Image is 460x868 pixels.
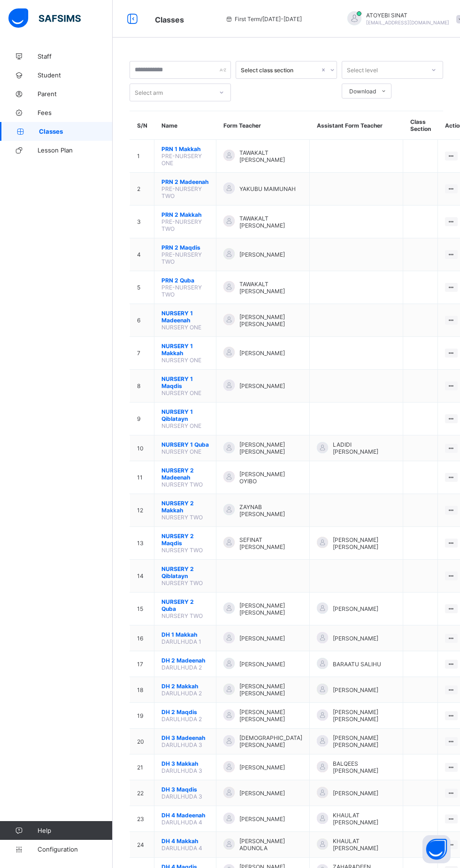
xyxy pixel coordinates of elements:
span: ZAYNAB [PERSON_NAME] [239,503,302,518]
span: NURSERY ONE [161,389,201,396]
img: safsims [8,8,81,28]
span: PRE-NURSERY TWO [161,251,202,265]
td: 11 [130,461,154,494]
span: PRN 2 Quba [161,277,209,284]
td: 10 [130,435,154,461]
span: Download [349,88,376,95]
td: 15 [130,593,154,625]
span: DARULHUDA 2 [161,716,202,723]
span: NURSERY ONE [161,324,201,331]
td: 3 [130,206,154,238]
span: [PERSON_NAME] [239,764,285,771]
td: 4 [130,238,154,271]
span: DARULHUDA 3 [161,767,202,774]
span: [PERSON_NAME] ADUNOLA [239,838,302,852]
span: [PERSON_NAME] [PERSON_NAME] [333,734,396,748]
span: DH 1 Makkah [161,631,209,638]
span: DARULHUDA 2 [161,664,202,671]
span: NURSERY TWO [161,514,203,521]
span: NURSERY 2 Makkah [161,500,209,514]
span: NURSERY ONE [161,448,201,455]
td: 12 [130,494,154,527]
span: PRE-NURSERY TWO [161,185,202,199]
span: NURSERY 1 Qiblatayn [161,408,209,422]
div: Select class section [241,67,320,74]
span: Classes [39,128,113,135]
th: Class Section [403,111,438,140]
span: DH 4 Madeenah [161,812,209,819]
span: NURSERY TWO [161,481,203,488]
span: [PERSON_NAME] [239,790,285,797]
span: [PERSON_NAME] [333,790,378,797]
span: NURSERY 2 Qiblatayn [161,565,209,579]
td: 9 [130,403,154,435]
span: PRE-NURSERY TWO [161,284,202,298]
td: 2 [130,173,154,206]
span: [PERSON_NAME] [PERSON_NAME] [239,313,302,327]
span: session/term information [225,15,302,23]
span: NURSERY 2 Quba [161,598,209,612]
span: NURSERY 1 Madeenah [161,310,209,324]
span: [PERSON_NAME] [PERSON_NAME] [239,708,302,723]
td: 24 [130,832,154,858]
span: [PERSON_NAME] OYIBO [239,471,302,485]
span: [PERSON_NAME] [239,661,285,668]
span: DH 3 Madeenah [161,734,209,741]
span: DARULHUDA 1 [161,638,201,645]
span: Student [38,71,113,79]
span: DARULHUDA 3 [161,793,202,800]
span: PRN 1 Makkah [161,145,209,152]
span: [EMAIL_ADDRESS][DOMAIN_NAME] [366,20,449,25]
span: [DEMOGRAPHIC_DATA][PERSON_NAME] [239,734,302,748]
td: 16 [130,625,154,651]
span: NURSERY ONE [161,357,201,364]
td: 23 [130,806,154,832]
span: NURSERY 1 Quba [161,441,209,448]
th: Assistant Form Teacher [310,111,403,140]
div: Select arm [135,84,163,101]
span: KHAULAT [PERSON_NAME] [333,812,396,826]
span: DH 3 Maqdis [161,786,209,793]
span: DARULHUDA 2 [161,690,202,697]
td: 20 [130,729,154,754]
span: NURSERY TWO [161,579,203,586]
span: [PERSON_NAME] [PERSON_NAME] [239,441,302,455]
span: [PERSON_NAME] [PERSON_NAME] [239,602,302,616]
span: [PERSON_NAME] [333,686,378,693]
span: NURSERY ONE [161,422,201,429]
span: PRN 2 Makkah [161,211,209,218]
span: [PERSON_NAME] [333,635,378,642]
span: NURSERY 1 Makkah [161,343,209,357]
span: YAKUBU MAIMUNAH [239,185,296,192]
span: [PERSON_NAME] [PERSON_NAME] [333,708,396,723]
span: Parent [38,90,113,98]
span: NURSERY 1 Maqdis [161,375,209,389]
span: [PERSON_NAME] [333,605,378,612]
td: 17 [130,651,154,677]
td: 14 [130,560,154,593]
span: PRE-NURSERY ONE [161,152,202,167]
span: KHAULAT [PERSON_NAME] [333,838,396,852]
span: TAWAKALT [PERSON_NAME] [239,149,302,163]
span: DH 4 Makkah [161,838,209,845]
span: Configuration [38,845,112,853]
span: BARAATU SALIHU [333,661,381,668]
span: [PERSON_NAME] [239,350,285,357]
td: 8 [130,370,154,403]
span: DH 3 Makkah [161,760,209,767]
span: NURSERY 2 Maqdis [161,533,209,547]
span: DARULHUDA 4 [161,845,202,852]
span: [PERSON_NAME] [239,382,285,389]
span: NURSERY TWO [161,547,203,554]
span: BALQEES [PERSON_NAME] [333,760,396,774]
span: [PERSON_NAME] [239,251,285,258]
span: Fees [38,109,113,116]
span: [PERSON_NAME] [PERSON_NAME] [239,683,302,697]
td: 18 [130,677,154,703]
span: Staff [38,53,113,60]
span: Help [38,827,112,834]
td: 19 [130,703,154,729]
span: LADIDI [PERSON_NAME] [333,441,396,455]
span: DH 2 Makkah [161,683,209,690]
th: Form Teacher [216,111,310,140]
